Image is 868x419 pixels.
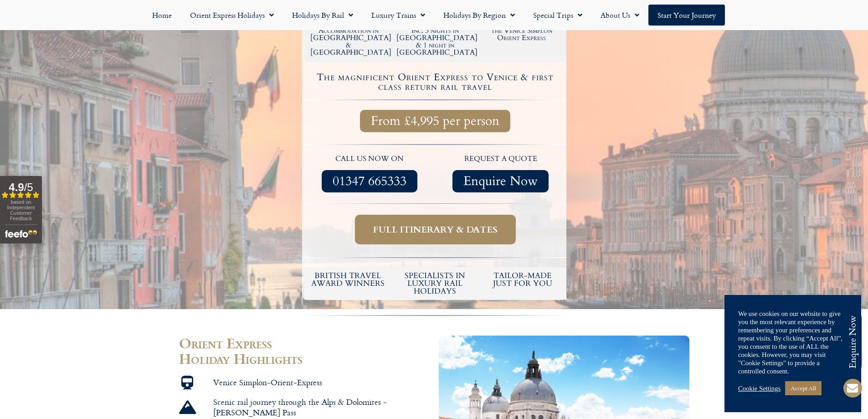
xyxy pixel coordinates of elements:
[5,5,863,26] nav: Menu
[211,377,322,388] span: Venice Simplon-Orient-Express
[309,153,431,165] p: call us now on
[360,110,510,132] a: From £4,995 per person
[373,224,498,235] span: Full itinerary & dates
[483,272,562,287] h5: tailor-made just for you
[648,5,725,26] a: Start your Journey
[434,5,524,26] a: Holidays by Region
[181,5,283,26] a: Orient Express Holidays
[333,176,406,187] span: 01347 665333
[179,336,430,351] h2: Orient Express
[524,5,591,26] a: Special Trips
[310,20,388,56] h2: 1st class rail & 4 Star Accommodation in [GEOGRAPHIC_DATA] & [GEOGRAPHIC_DATA]
[452,170,549,192] a: Enquire Now
[306,72,565,92] h4: The magnificent Orient Express to Venice & first class return rail travel
[440,153,562,165] p: request a quote
[322,170,417,192] a: 01347 665333
[738,310,847,375] div: We use cookies on our website to give you the most relevant experience by remembering your prefer...
[371,115,499,127] span: From £4,995 per person
[362,5,434,26] a: Luxury Trains
[309,272,387,287] h5: British Travel Award winners
[211,397,430,418] span: Scenic rail journey through the Alps & Dolomites - [PERSON_NAME] Pass
[785,381,822,395] a: Accept All
[396,20,474,56] h2: 5 nights / 6 days Inc. 3 nights in [GEOGRAPHIC_DATA] & 1 night in [GEOGRAPHIC_DATA]
[143,5,181,26] a: Home
[396,272,474,295] h6: Specialists in luxury rail holidays
[463,176,538,187] span: Enquire Now
[591,5,648,26] a: About Us
[355,215,516,244] a: Full itinerary & dates
[483,20,560,41] h2: Unique journey aboard the Venice Simplon Orient Express
[738,384,781,393] a: Cookie Settings
[179,351,430,367] h2: Holiday Highlights
[283,5,362,26] a: Holidays by Rail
